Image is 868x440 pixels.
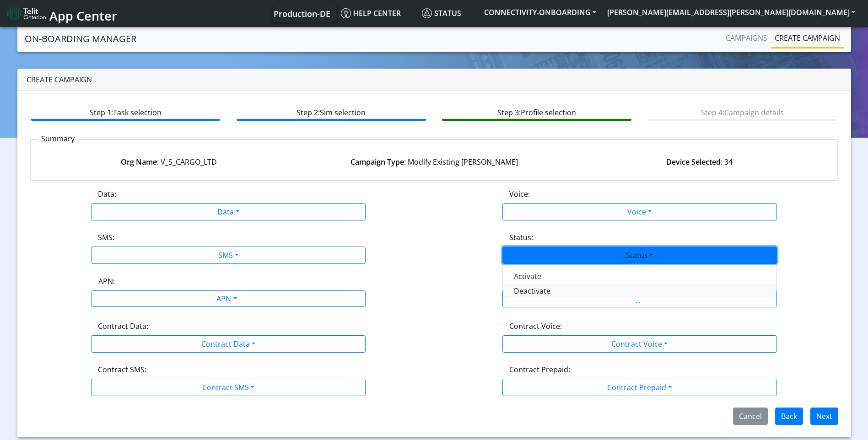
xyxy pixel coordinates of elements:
[91,379,366,396] button: Contract SMS
[36,156,302,167] div: : V_S_CARGO_LTD
[91,247,366,264] button: SMS
[25,30,136,48] a: On-Boarding Manager
[31,103,220,121] btn: Step 1: Task selection
[98,276,115,287] label: APN:
[274,8,330,19] span: Production-DE
[38,133,79,144] p: Summary
[91,203,366,220] button: Data
[81,291,371,309] div: APN
[602,4,861,21] button: [PERSON_NAME][EMAIL_ADDRESS][PERSON_NAME][DOMAIN_NAME]
[302,156,567,167] div: : Modify Existing [PERSON_NAME]
[722,29,771,47] a: Campaigns
[350,157,404,167] strong: Campaign Type
[733,408,768,425] button: Cancel
[98,321,148,332] label: Contract Data:
[771,29,844,47] a: Create campaign
[502,247,777,264] button: Status
[502,379,777,396] button: Contract Prepaid
[509,188,530,199] label: Voice:
[509,232,533,243] label: Status:
[17,69,851,91] div: Create campaign
[49,7,117,24] span: App Center
[566,156,832,167] div: : 34
[98,232,114,243] label: SMS:
[98,364,146,375] label: Contract SMS:
[7,4,116,23] a: App Center
[479,4,602,21] button: CONNECTIVITY-ONBOARDING
[341,8,401,18] span: Help center
[775,408,803,425] button: Back
[418,4,479,22] a: Status
[422,8,432,18] img: status.svg
[237,103,426,121] btn: Step 2: Sim selection
[648,103,837,121] btn: Step 4: Campaign details
[422,8,461,18] span: Status
[509,321,562,332] label: Contract Voice:
[121,157,157,167] strong: Org Name
[442,103,631,121] btn: Step 3: Profile selection
[98,188,116,199] label: Data:
[91,335,366,353] button: Contract Data
[341,8,351,18] img: knowledge.svg
[337,4,418,22] a: Help center
[502,265,777,302] div: Data
[503,284,776,298] button: Deactivate
[666,157,721,167] strong: Device Selected
[503,269,776,284] button: Activate
[7,6,46,21] img: logo-telit-cinterion-gw-new.png
[810,408,838,425] button: Next
[273,4,330,22] a: Your current platform instance
[502,335,777,353] button: Contract Voice
[502,203,777,220] button: Voice
[509,364,570,375] label: Contract Prepaid:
